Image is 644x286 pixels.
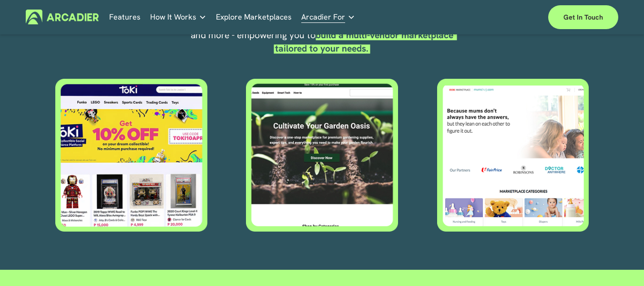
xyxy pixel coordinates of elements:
[596,240,644,286] div: Widget de chat
[301,10,355,24] a: folder dropdown
[596,240,644,286] iframe: Chat Widget
[26,10,99,24] img: Arcadier
[109,10,141,24] a: Features
[150,10,206,24] a: folder dropdown
[548,5,618,29] a: Get in touch
[216,10,292,24] a: Explore Marketplaces
[150,11,196,24] span: How It Works
[301,11,345,24] span: Arcadier For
